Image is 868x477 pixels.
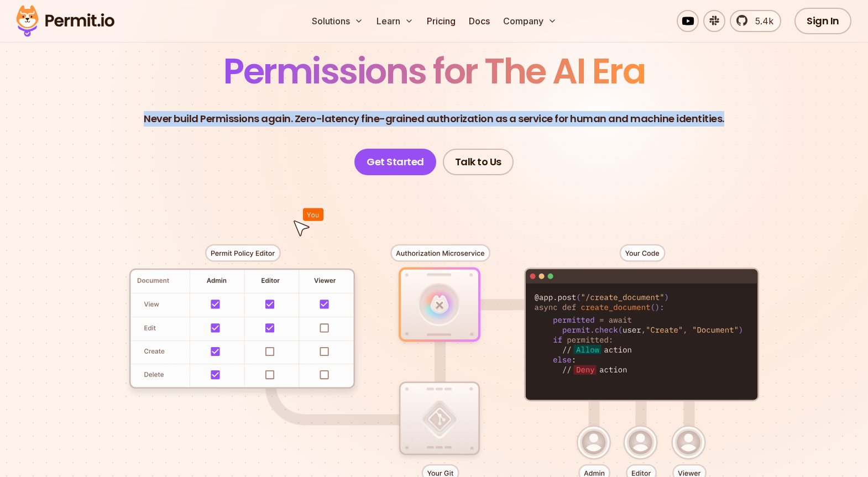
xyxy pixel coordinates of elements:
[11,2,119,40] img: Permit logo
[307,10,368,32] button: Solutions
[422,10,460,32] a: Pricing
[730,10,781,32] a: 5.4k
[499,10,561,32] button: Company
[794,8,851,34] a: Sign In
[144,111,724,127] p: Never build Permissions again. Zero-latency fine-grained authorization as a service for human and...
[464,10,494,32] a: Docs
[223,46,645,96] span: Permissions for The AI Era
[443,149,514,175] a: Talk to Us
[354,149,436,175] a: Get Started
[372,10,418,32] button: Learn
[749,14,773,28] span: 5.4k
